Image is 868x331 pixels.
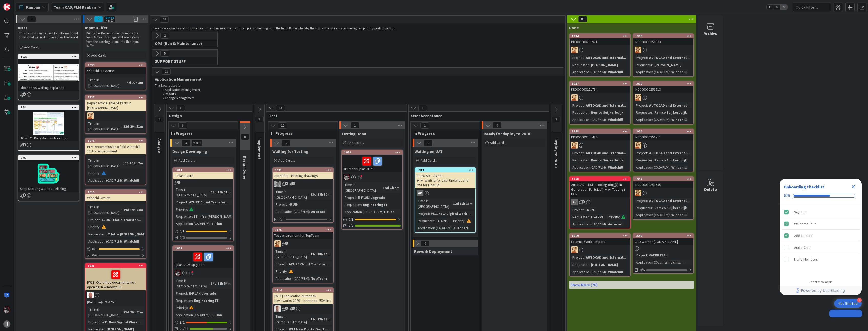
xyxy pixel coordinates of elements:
[175,270,181,276] img: RS
[123,178,140,183] div: Windchill
[160,92,561,96] li: Reports
[160,50,169,57] span: 5
[281,140,290,146] span: 12
[633,94,693,101] div: RH
[342,216,402,223] div: 0/1
[18,185,79,192] div: Stop Starting & Start Finishing
[342,174,402,180] div: RS
[122,178,123,183] span: :
[85,95,146,111] div: 1927Repair Article Title of Parts in [GEOGRAPHIC_DATA]
[18,135,79,141] div: HOW TO: Daily Kanban Meeting
[415,168,475,172] div: 1311
[209,189,210,195] span: :
[552,116,560,122] span: 3
[633,181,693,188] div: INC000000251585
[87,292,94,298] img: RK
[173,228,233,234] div: 0/1
[26,4,40,10] span: Kanban
[173,168,233,172] div: 1014
[635,47,641,53] img: RH
[23,193,26,197] span: 1
[570,81,630,86] div: 1937
[175,187,209,198] div: Time in [GEOGRAPHIC_DATA]
[173,246,233,251] div: 1649
[633,190,693,196] div: RH
[173,172,233,179] div: E-Plan Azure
[570,177,630,181] div: 1758
[570,181,630,197] div: AutoCAD -- HSLE Tooling (Bug(?) in Generation PartsList) ►► Testing in HCN
[648,55,691,60] div: AUTOCAD and External...
[589,157,590,163] span: :
[782,206,860,218] div: Sign Up is complete.
[178,122,187,129] span: 6
[175,168,233,172] div: 1014
[635,34,693,38] div: 1935
[19,31,78,40] p: This column can be used for informational tickets that will not move across the board
[669,117,670,122] span: :
[590,62,619,68] div: [PERSON_NAME]
[653,110,688,115] div: Remco Suijkerbuijk
[278,158,295,163] span: Add Card...
[257,138,262,159] span: Implement
[100,170,100,176] span: :
[670,117,688,122] div: Windchill
[652,62,653,68] span: :
[584,150,627,156] div: AUTOCAD and External...
[383,185,384,190] span: :
[85,100,146,111] div: Repair Article Title of Parts in [GEOGRAPHIC_DATA]
[85,63,146,74] div: 2093Windchill to Azure
[269,113,400,118] span: Test
[670,164,688,170] div: Windchill
[857,298,862,303] div: 2
[255,116,264,122] span: 8
[849,183,858,191] div: Close Checklist
[784,184,824,190] div: Onboarding Checklist
[782,254,860,265] div: Invite Members is incomplete.
[87,158,123,169] div: Time in [GEOGRAPHIC_DATA]
[342,150,402,155] div: 1650
[571,62,589,68] div: Requester
[23,143,26,146] span: 1
[767,5,774,10] span: 1x
[633,177,693,181] div: 1967
[635,117,669,122] div: Application (CAD/PLM)
[570,129,630,140] div: 1968INC000000251484
[647,150,648,156] span: :
[607,164,624,170] div: Windchill
[21,55,79,59] div: 1033
[18,105,79,110] div: 968
[18,55,79,59] div: 1033
[648,102,691,108] div: AUTOCAD and External...
[18,55,79,91] div: 1033Blocked vs Waiting explained
[415,172,475,188] div: AutoCAD -- Agent ►► Waiting for Last Updates and MSI for Final FAT
[122,123,144,129] div: 12d 20h 51m
[23,92,26,96] span: 1
[648,150,691,156] div: AUTOCAD and External...
[179,158,195,163] span: Add Card...
[85,95,146,100] div: 1927
[384,185,401,190] div: 6d 1h 4m
[635,190,641,196] img: RH
[162,68,171,75] span: 35
[271,131,331,136] span: In Progress
[85,264,146,290] div: 1341[W11] Old office documents not opening in Windows 11
[635,94,641,101] img: RH
[572,130,630,133] div: 1968
[584,55,627,60] div: AUTOCAD and External...
[160,96,561,100] li: Change Management
[584,150,584,156] span: :
[635,142,641,149] img: RH
[278,122,287,129] span: 12
[210,189,232,195] div: 13d 18h 31m
[782,286,859,295] a: Powered by UserGuiding
[635,102,647,108] div: Project
[273,227,333,232] div: 1075
[411,113,542,118] span: User Acceptance
[274,240,281,247] img: RH
[570,94,630,101] div: RH
[794,244,811,251] div: Add a Card
[635,177,693,181] div: 1967
[653,62,683,68] div: [PERSON_NAME]
[173,270,233,276] div: RS
[85,190,146,194] div: 1015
